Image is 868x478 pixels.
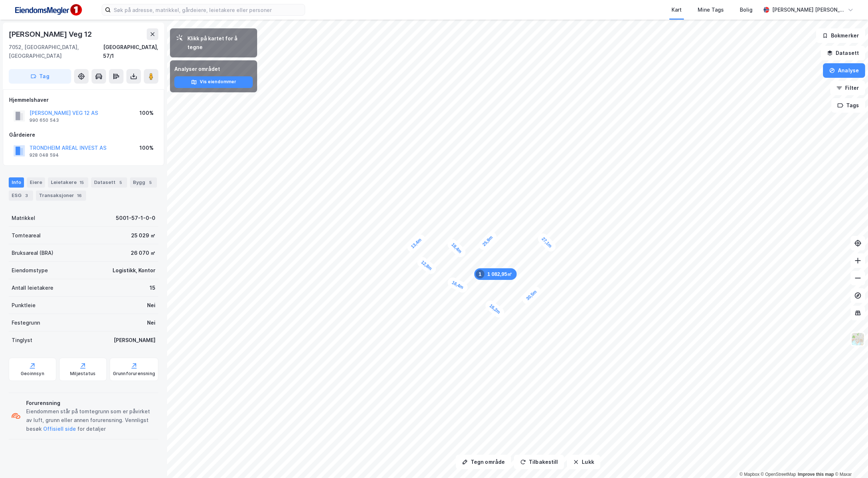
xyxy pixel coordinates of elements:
[476,270,484,278] div: 1
[9,28,93,40] div: [PERSON_NAME] Veg 12
[12,231,41,240] div: Tomteareal
[405,232,427,254] div: Map marker
[187,34,251,52] div: Klikk på kartet for å tegne
[12,2,84,18] img: F4PB6Px+NJ5v8B7XTbfpPpyloAAAAASUVORK5CYII=
[474,268,517,280] div: Map marker
[823,63,865,78] button: Analyse
[114,336,155,345] div: [PERSON_NAME]
[29,152,59,158] div: 928 048 594
[816,28,865,43] button: Bokmerker
[483,298,506,320] div: Map marker
[831,98,865,113] button: Tags
[113,266,155,275] div: Logistikk, Kontor
[103,43,158,60] div: [GEOGRAPHIC_DATA], 57/1
[111,4,305,15] input: Søk på adresse, matrikkel, gårdeiere, leietakere eller personer
[117,179,124,186] div: 5
[12,214,35,222] div: Matrikkel
[520,284,543,306] div: Map marker
[21,371,44,377] div: Geoinnsyn
[12,266,48,275] div: Eiendomstype
[116,214,155,222] div: 5001-57-1-0-0
[12,301,36,310] div: Punktleie
[48,177,88,188] div: Leietakere
[740,5,753,14] div: Bolig
[9,190,33,201] div: ESG
[761,472,796,477] a: OpenStreetMap
[91,177,127,188] div: Datasett
[147,179,154,186] div: 5
[139,144,154,152] div: 100%
[26,407,155,433] div: Eiendommen står på tomtegrunn som er påvirket av luft, grunn eller annen forurensning. Vennligst ...
[567,455,600,469] button: Lukk
[147,301,155,310] div: Nei
[698,5,724,14] div: Mine Tags
[12,249,53,257] div: Bruksareal (BRA)
[830,81,865,95] button: Filter
[139,109,154,117] div: 100%
[27,177,45,188] div: Eiere
[456,455,511,469] button: Tegn område
[832,443,868,478] div: Kontrollprogram for chat
[150,284,155,292] div: 15
[12,318,40,327] div: Festegrunn
[445,237,467,259] div: Map marker
[821,46,865,60] button: Datasett
[29,117,59,123] div: 990 650 543
[9,43,103,60] div: 7052, [GEOGRAPHIC_DATA], [GEOGRAPHIC_DATA]
[26,399,155,407] div: Forurensning
[36,190,86,201] div: Transaksjoner
[536,232,557,254] div: Map marker
[9,96,158,104] div: Hjemmelshaver
[798,472,834,477] a: Improve this map
[9,177,24,188] div: Info
[76,192,83,199] div: 16
[131,249,155,257] div: 26 070 ㎡
[174,76,253,88] button: Vis eiendommer
[851,332,865,346] img: Z
[131,231,155,240] div: 25 029 ㎡
[130,177,157,188] div: Bygg
[739,472,759,477] a: Mapbox
[415,255,438,276] div: Map marker
[174,65,253,73] div: Analyser området
[772,5,845,14] div: [PERSON_NAME] [PERSON_NAME]
[12,336,32,345] div: Tinglyst
[9,130,158,139] div: Gårdeiere
[23,192,30,199] div: 3
[78,179,85,186] div: 15
[476,230,499,252] div: Map marker
[446,276,469,294] div: Map marker
[147,318,155,327] div: Nei
[832,443,868,478] iframe: Chat Widget
[672,5,682,14] div: Kart
[12,284,53,292] div: Antall leietakere
[9,69,71,84] button: Tag
[70,371,96,377] div: Miljøstatus
[514,455,564,469] button: Tilbakestill
[113,371,155,377] div: Grunnforurensning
